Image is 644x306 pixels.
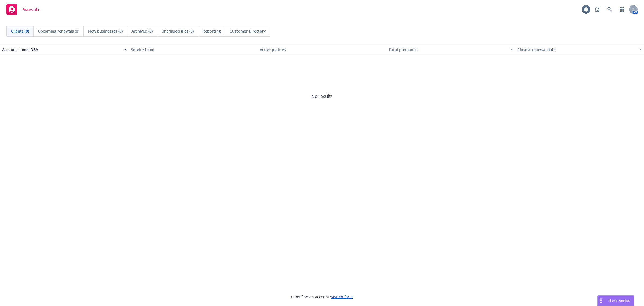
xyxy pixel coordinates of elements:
span: Archived (0) [131,28,153,34]
div: Total premiums [389,47,507,52]
button: Total premiums [386,43,515,56]
span: Clients (0) [11,28,29,34]
a: Accounts [4,2,42,17]
a: Report a Bug [592,4,603,15]
div: Active policies [260,47,384,52]
div: Drag to move [598,296,604,306]
button: Nova Assist [597,295,634,306]
span: Nova Assist [609,298,630,303]
a: Search for it [331,294,353,299]
a: Search [604,4,615,15]
span: Customer Directory [230,28,266,34]
button: Service team [129,43,258,56]
span: Upcoming renewals (0) [38,28,79,34]
div: Account name, DBA [2,47,121,52]
button: Closest renewal date [515,43,644,56]
span: New businesses (0) [88,28,123,34]
div: Closest renewal date [517,47,636,52]
a: Switch app [617,4,627,15]
div: Service team [131,47,255,52]
span: Reporting [203,28,221,34]
span: Can't find an account? [291,294,353,300]
button: Active policies [258,43,386,56]
span: Accounts [23,7,39,12]
span: Untriaged files (0) [162,28,194,34]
